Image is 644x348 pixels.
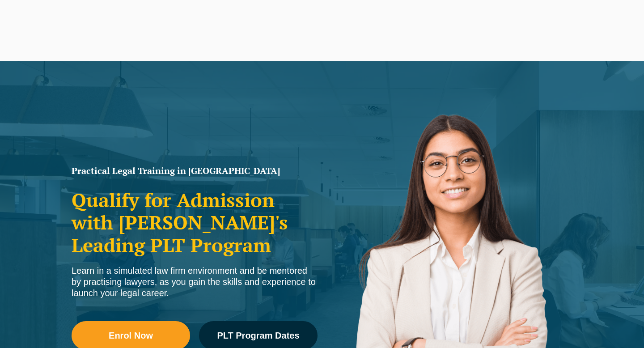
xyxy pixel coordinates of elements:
[217,331,299,340] span: PLT Program Dates
[72,166,318,175] h1: Practical Legal Training in [GEOGRAPHIC_DATA]
[109,331,153,340] span: Enrol Now
[72,189,318,256] h2: Qualify for Admission with [PERSON_NAME]'s Leading PLT Program
[72,265,318,299] div: Learn in a simulated law firm environment and be mentored by practising lawyers, as you gain the ...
